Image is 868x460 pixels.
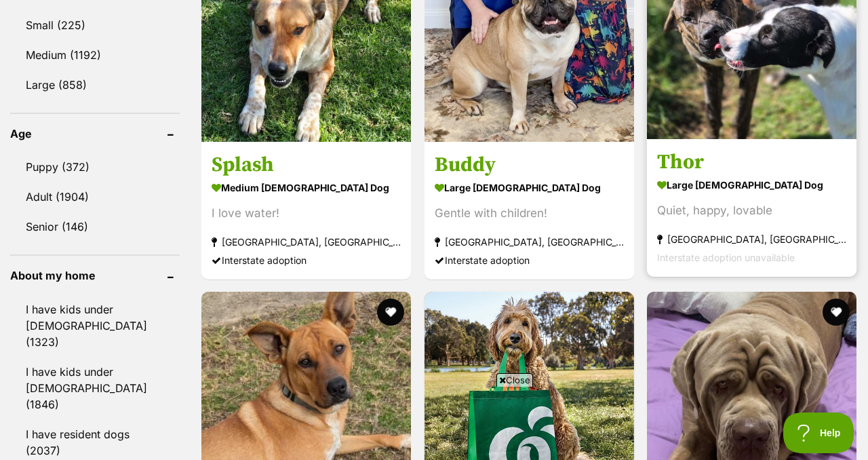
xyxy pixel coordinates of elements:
div: I love water! [212,204,401,222]
a: Small (225) [10,11,180,39]
button: favourite [378,299,405,326]
a: Senior (146) [10,212,180,241]
a: Buddy large [DEMOGRAPHIC_DATA] Dog Gentle with children! [GEOGRAPHIC_DATA], [GEOGRAPHIC_DATA] Int... [425,141,634,279]
a: I have kids under [DEMOGRAPHIC_DATA] (1323) [10,295,180,356]
a: Adult (1904) [10,183,180,211]
div: Quiet, happy, lovable [657,201,846,219]
iframe: Advertisement [187,392,681,453]
span: Interstate adoption unavailable [657,251,795,263]
header: About my home [10,269,180,282]
strong: medium [DEMOGRAPHIC_DATA] Dog [212,177,401,197]
a: Medium (1192) [10,41,180,69]
h3: Buddy [435,151,624,177]
span: Close [496,373,533,387]
strong: large [DEMOGRAPHIC_DATA] Dog [435,177,624,197]
strong: [GEOGRAPHIC_DATA], [GEOGRAPHIC_DATA] [212,232,401,250]
div: Interstate adoption [212,250,401,269]
strong: [GEOGRAPHIC_DATA], [GEOGRAPHIC_DATA] [657,229,846,248]
strong: large [DEMOGRAPHIC_DATA] Dog [657,174,846,194]
a: I have kids under [DEMOGRAPHIC_DATA] (1846) [10,358,180,419]
a: Splash medium [DEMOGRAPHIC_DATA] Dog I love water! [GEOGRAPHIC_DATA], [GEOGRAPHIC_DATA] Interstat... [201,141,411,279]
div: Gentle with children! [435,204,624,222]
a: Thor large [DEMOGRAPHIC_DATA] Dog Quiet, happy, lovable [GEOGRAPHIC_DATA], [GEOGRAPHIC_DATA] Inte... [647,138,856,276]
button: favourite [823,299,850,326]
header: Age [10,128,180,140]
h3: Thor [657,149,846,174]
a: Large (858) [10,71,180,99]
h3: Splash [212,151,401,177]
strong: [GEOGRAPHIC_DATA], [GEOGRAPHIC_DATA] [435,232,624,250]
a: Puppy (372) [10,153,180,181]
div: Interstate adoption [435,250,624,269]
iframe: Help Scout Beacon - Open [783,413,854,453]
